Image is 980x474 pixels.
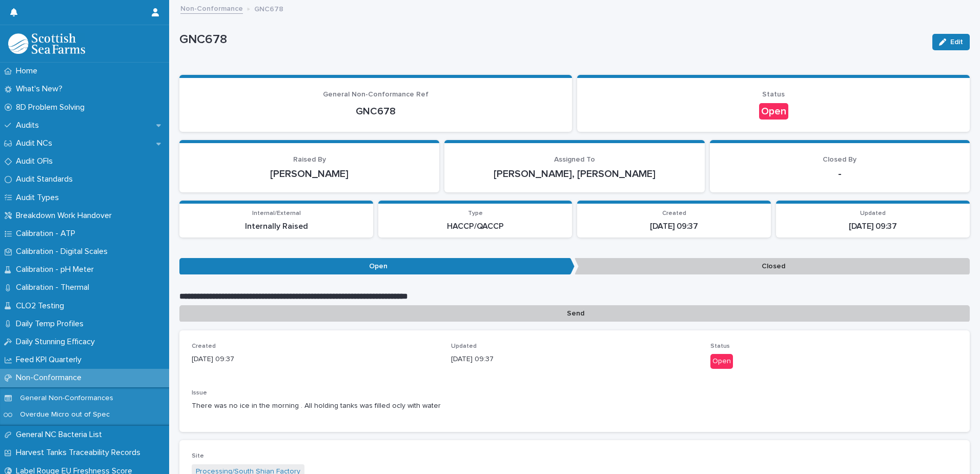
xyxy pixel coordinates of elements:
p: Send [179,305,970,322]
p: Audit Standards [12,174,81,184]
a: Non-Conformance [180,2,243,14]
p: Audit NCs [12,139,60,148]
p: CLO2 Testing [12,301,72,311]
span: Status [710,343,730,349]
p: Calibration - Thermal [12,283,97,292]
p: Home [12,66,46,76]
p: Closed [575,258,970,275]
p: HACCP/QACCP [384,222,566,231]
div: Open [759,103,788,120]
span: Created [662,210,686,216]
p: Calibration - Digital Scales [12,247,116,256]
div: Open [710,354,733,369]
p: General Non-Conformances [12,394,121,403]
p: [DATE] 09:37 [451,354,698,365]
span: Updated [860,210,886,216]
p: [PERSON_NAME], [PERSON_NAME] [457,168,692,180]
span: Issue [192,390,207,396]
span: General Non-Conformance Ref [323,91,428,98]
p: - [722,168,957,180]
p: Audit OFIs [12,156,61,166]
span: Assigned To [554,156,595,163]
p: What's New? [12,84,71,94]
p: Audits [12,121,47,130]
p: GNC678 [254,3,283,14]
p: Audit Types [12,193,67,203]
span: Updated [451,343,477,349]
p: General NC Bacteria List [12,430,110,440]
span: Status [762,91,785,98]
p: [DATE] 09:37 [583,222,765,231]
button: Edit [932,34,970,50]
span: Site [192,453,204,459]
span: Closed By [823,156,856,163]
p: GNC678 [179,32,924,47]
p: Harvest Tanks Traceability Records [12,448,149,458]
p: Daily Temp Profiles [12,319,92,329]
p: Calibration - ATP [12,229,84,239]
p: Breakdown Work Handover [12,211,120,221]
span: Type [468,210,483,216]
p: Feed KPI Quarterly [12,355,90,365]
p: GNC678 [192,105,560,117]
p: Overdue Micro out of Spec [12,410,118,419]
span: Edit [950,38,963,46]
p: [DATE] 09:37 [192,354,439,365]
p: Internally Raised [186,222,367,231]
p: Daily Stunning Efficacy [12,337,103,347]
p: [PERSON_NAME] [192,168,427,180]
img: mMrefqRFQpe26GRNOUkG [8,33,85,54]
p: 8D Problem Solving [12,103,93,112]
p: Open [179,258,575,275]
span: Raised By [293,156,326,163]
p: Calibration - pH Meter [12,265,102,274]
span: Internal/External [252,210,301,216]
p: [DATE] 09:37 [782,222,964,231]
p: Non-Conformance [12,373,90,383]
span: Created [192,343,216,349]
p: There was no ice in the morning . All holding tanks was filled ocly with water [192,401,957,411]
